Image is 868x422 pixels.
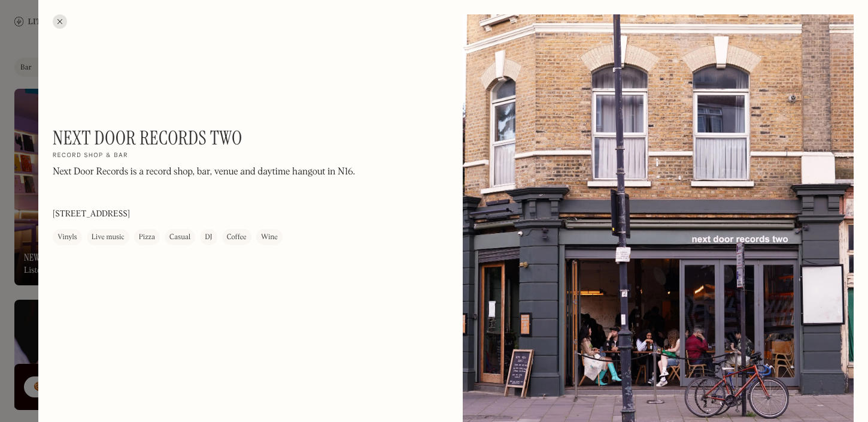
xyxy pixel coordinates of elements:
[57,232,77,244] div: Vinyls
[53,152,128,161] h2: Record shop & bar
[205,232,212,244] div: DJ
[53,186,355,200] p: ‍
[53,165,355,180] p: Next Door Records is a record shop, bar, venue and daytime hangout in N16.
[92,232,125,244] div: Live music
[139,232,155,244] div: Pizza
[227,232,247,244] div: Coffee
[169,232,190,244] div: Casual
[261,232,278,244] div: Wine
[53,209,130,221] p: [STREET_ADDRESS]
[53,126,242,149] h1: Next Door Records Two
